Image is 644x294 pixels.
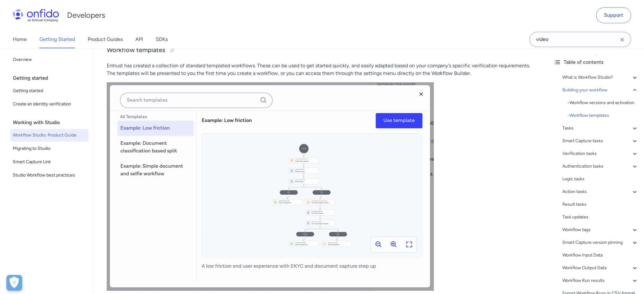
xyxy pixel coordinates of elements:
[568,99,639,107] div: - Workflow versions and activation
[10,129,89,142] a: Workflow Studio: Product Guide
[13,56,86,63] span: Overview
[563,226,639,234] a: Workflow tags
[13,72,91,84] div: Getting started
[554,58,639,66] div: Table of contents
[13,100,86,108] span: Create an identity verification
[107,82,434,291] img: Workflow template
[13,145,86,152] span: Migrating to Studio
[135,30,143,48] a: API
[13,87,86,95] span: Getting started
[107,62,536,77] p: Entrust has created a collection of standard templated workflows. These can be used to get starte...
[563,124,639,132] a: Tasks
[530,32,631,47] input: Onfido search input field
[6,275,22,291] button: Open Preferences
[563,213,639,221] a: Task updates
[13,158,86,166] span: Smart Capture Link
[563,163,639,170] a: Authentication tasks
[10,142,89,155] a: Migrating to Studio
[563,277,639,284] a: Workflow Run results
[568,112,639,119] a: -Workflow templates
[563,175,639,183] a: Logic tasks
[563,201,639,208] a: Result tasks
[67,10,105,20] h1: Developers
[563,251,639,259] a: Workflow Input Data
[88,30,123,48] a: Product Guides
[10,98,89,110] a: Create an identity verification
[568,112,639,119] div: - Workflow templates
[563,264,639,272] a: Workflow Output Data
[563,86,639,94] a: Building your workflow
[13,9,59,22] img: Onfido Logo
[10,84,89,97] a: Getting started
[563,188,639,196] a: Action tasks
[596,7,631,23] a: Support
[13,30,27,48] a: Home
[563,150,639,157] a: Verification tasks
[107,45,536,56] h3: Workflow templates
[619,36,626,43] svg: Clear search field button
[10,169,89,182] a: Studio Workflow best practices
[39,30,75,48] a: Getting Started
[563,137,639,145] a: Smart Capture tasks
[13,116,91,129] div: Working with Studio
[568,99,639,107] a: -Workflow versions and activation
[13,171,86,179] span: Studio Workflow best practices
[13,131,86,139] span: Workflow Studio: Product Guide
[156,30,168,48] a: SDKs
[563,74,639,81] a: What is Workflow Studio?
[10,156,89,168] a: Smart Capture Link
[6,275,22,291] div: Cookie Preferences
[10,53,89,66] a: Overview
[563,239,639,246] a: Smart Capture version pinning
